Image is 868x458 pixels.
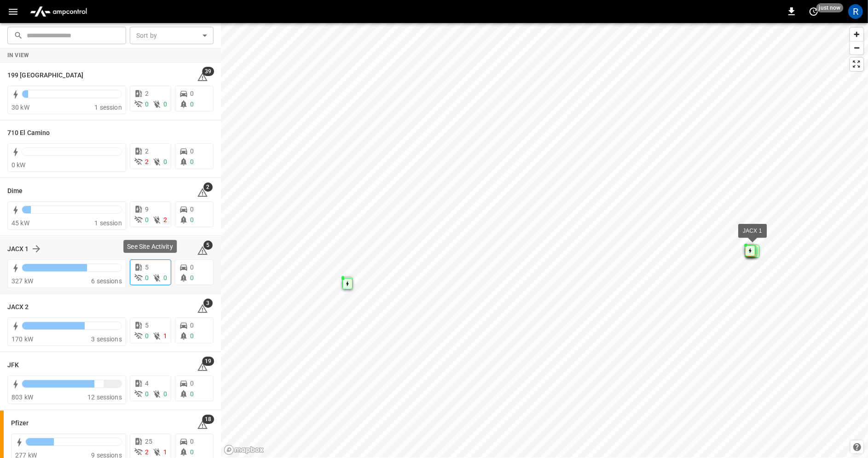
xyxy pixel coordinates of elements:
[7,302,29,312] h6: JACX 2
[202,67,214,76] span: 39
[91,335,122,343] span: 3 sessions
[190,264,194,271] span: 0
[848,4,863,19] div: profile-icon
[12,161,26,169] span: 0 kW
[190,274,194,282] span: 0
[7,244,29,254] h6: JACX 1
[342,278,353,289] div: Map marker
[163,448,167,456] span: 1
[145,216,149,223] span: 0
[163,390,167,398] span: 0
[743,226,762,235] div: JACX 1
[12,104,29,111] span: 30 kW
[224,445,264,455] a: Mapbox homepage
[203,241,213,250] span: 5
[190,100,194,108] span: 0
[190,322,194,329] span: 0
[145,438,152,445] span: 25
[7,70,83,81] h6: 199 Erie
[190,147,194,155] span: 0
[145,448,149,456] span: 2
[806,4,821,19] button: set refresh interval
[145,90,149,97] span: 2
[163,216,167,223] span: 2
[190,158,194,165] span: 0
[221,23,868,458] canvas: Map
[190,332,194,340] span: 0
[145,147,149,155] span: 2
[746,245,756,256] div: Map marker
[190,216,194,223] span: 0
[26,3,91,20] img: ampcontrol.io logo
[190,206,194,213] span: 0
[145,264,149,271] span: 5
[12,335,33,343] span: 170 kW
[145,158,149,165] span: 2
[145,206,149,213] span: 9
[145,332,149,340] span: 0
[11,418,29,429] h6: Pfizer
[91,277,122,285] span: 6 sessions
[145,390,149,398] span: 0
[145,322,149,329] span: 5
[7,186,23,196] h6: Dime
[145,274,149,282] span: 0
[850,41,863,54] button: Zoom out
[94,219,122,227] span: 1 session
[190,380,194,387] span: 0
[94,104,122,111] span: 1 session
[190,390,194,398] span: 0
[145,380,149,387] span: 4
[203,299,213,308] span: 3
[7,128,50,138] h6: 710 El Camino
[190,90,194,97] span: 0
[87,393,122,401] span: 12 sessions
[163,158,167,165] span: 0
[202,415,214,424] span: 18
[202,357,214,366] span: 19
[342,277,353,288] div: Map marker
[7,360,19,370] h6: JFK
[163,274,167,282] span: 0
[127,242,173,251] p: See Site Activity
[745,245,755,256] div: Map marker
[163,332,167,340] span: 1
[850,41,863,54] span: Zoom out
[12,219,29,227] span: 45 kW
[12,277,33,285] span: 327 kW
[145,100,149,108] span: 0
[7,52,29,59] strong: In View
[12,393,33,401] span: 803 kW
[203,182,213,192] span: 2
[850,28,863,41] button: Zoom in
[190,448,194,456] span: 0
[190,438,194,445] span: 0
[163,100,167,108] span: 0
[816,3,844,12] span: just now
